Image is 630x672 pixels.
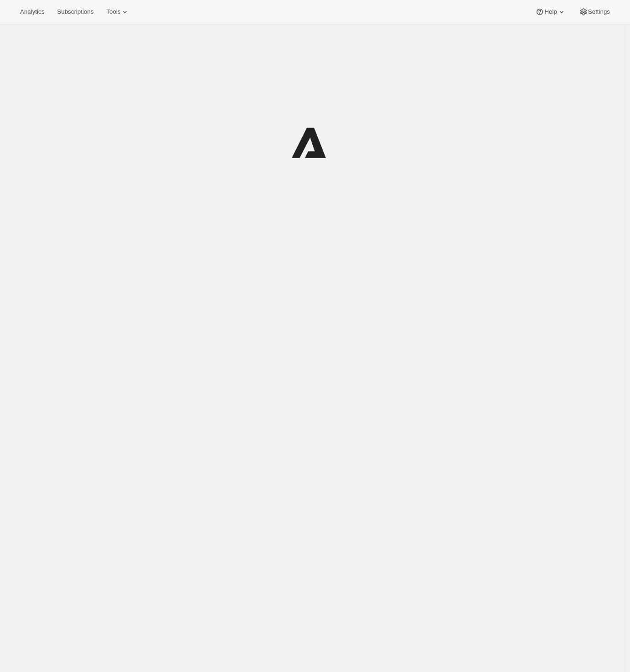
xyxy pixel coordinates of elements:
span: Settings [588,8,610,15]
span: Analytics [20,8,44,15]
span: Subscriptions [57,8,93,15]
span: Help [544,8,557,15]
button: Subscriptions [52,5,99,18]
button: Help [530,5,571,18]
button: Settings [573,5,615,18]
button: Tools [101,5,135,18]
button: Analytics [15,5,50,18]
span: Tools [106,8,120,15]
